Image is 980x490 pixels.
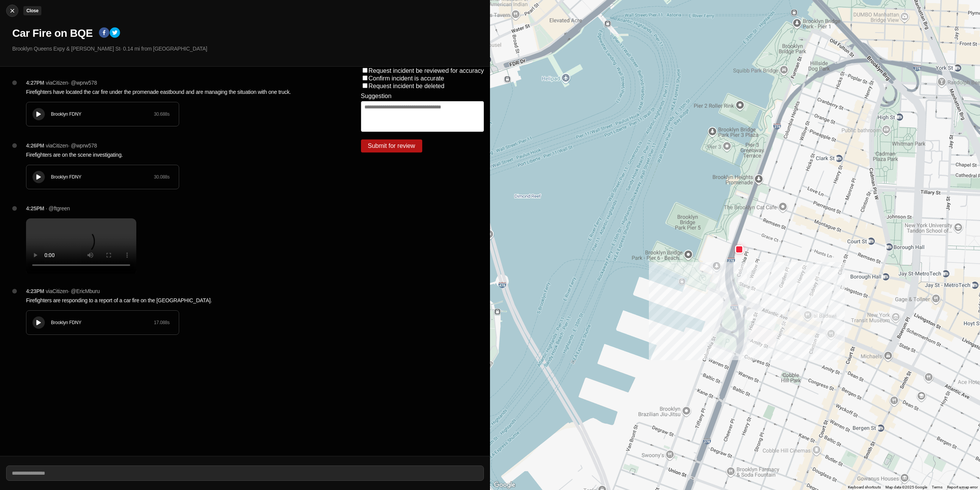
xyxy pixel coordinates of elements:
p: Firefighters are responding to a report of a car fire on the [GEOGRAPHIC_DATA]. [26,297,330,304]
p: Firefighters have located the car fire under the promenade eastbound and are managing the situati... [26,88,330,96]
span: Map data ©2025 Google [885,485,927,489]
div: 30.088 s [154,174,170,180]
p: 4:26PM [26,142,44,149]
button: Submit for review [361,139,422,152]
div: 17.088 s [154,320,170,326]
h1: Car Fire on BQE [12,26,93,40]
div: Brooklyn FDNY [51,174,154,180]
label: Request incident be reviewed for accuracy [369,67,484,74]
p: Firefighters are on the scene investigating. [26,151,330,159]
p: · @ftgreen [46,205,70,212]
div: Brooklyn FDNY [51,320,154,326]
a: Report a map error [947,485,978,489]
button: twitter [109,27,120,39]
p: via Citizen · @ wprw578 [46,142,97,149]
a: Terms (opens in new tab) [932,485,942,489]
div: Brooklyn FDNY [51,111,154,117]
button: Keyboard shortcuts [848,485,881,490]
button: cancelClose [6,5,18,17]
img: Google [492,480,517,490]
button: facebook [99,27,109,39]
label: Suggestion [361,93,392,100]
img: cancel [8,7,16,15]
label: Confirm incident is accurate [369,75,444,82]
p: via Citizen · @ EricMburu [46,287,100,295]
p: 4:23PM [26,287,44,295]
p: Brooklyn Queens Expy & [PERSON_NAME] St · 0.14 mi from [GEOGRAPHIC_DATA] [12,45,484,52]
label: Request incident be deleted [369,83,444,89]
small: Close [26,8,38,13]
p: 4:27PM [26,79,44,87]
p: via Citizen · @ wprw578 [46,79,97,87]
p: 4:25PM [26,205,44,212]
a: Open this area in Google Maps (opens a new window) [492,480,517,490]
div: 30.688 s [154,111,170,117]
